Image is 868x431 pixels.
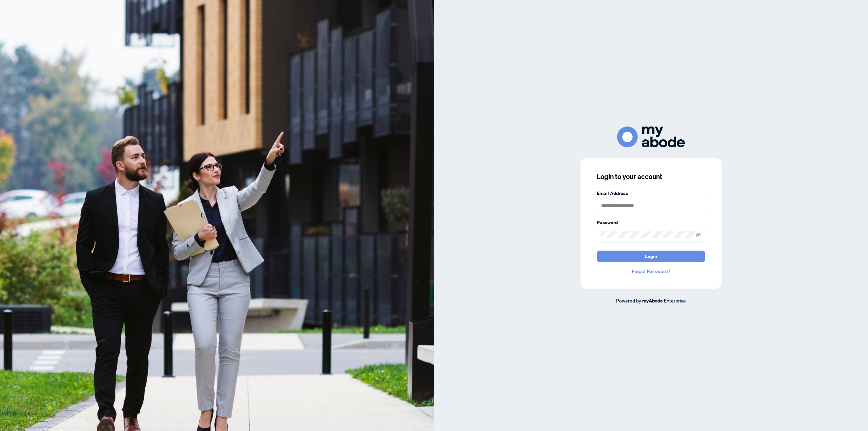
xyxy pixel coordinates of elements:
a: Forgot Password? [597,268,705,275]
img: ma-logo [617,126,685,147]
span: Login [645,251,657,262]
span: eye-invisible [696,232,701,237]
a: myAbode [642,297,663,305]
span: Enterprise [664,297,686,303]
h3: Login to your account [597,172,705,181]
button: Login [597,251,705,262]
label: Password [597,219,705,226]
span: Powered by [616,297,641,303]
label: Email Address [597,190,705,197]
